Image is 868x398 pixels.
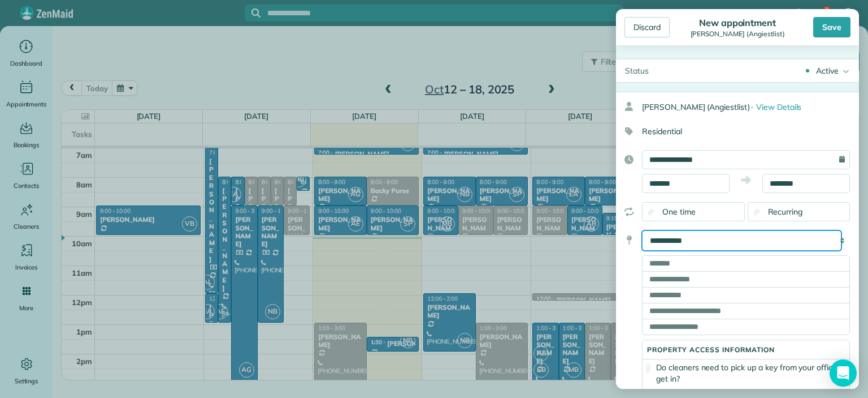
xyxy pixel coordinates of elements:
[813,17,850,37] div: Save
[648,209,656,217] input: One time
[662,207,696,217] span: One time
[616,122,850,141] div: Residential
[756,102,802,112] span: View Details
[646,364,650,373] input: Do cleaners need to pick up a key from your office to get in?
[830,360,857,387] div: Open Intercom Messenger
[643,346,849,353] h5: Property access information
[624,17,670,37] div: Discard
[753,209,761,217] input: Recurring
[751,102,753,112] span: ·
[816,65,839,76] div: Active
[643,362,849,384] label: Do cleaners need to pick up a key from your office to get in?
[616,59,658,82] div: Status
[687,17,788,28] div: New appointment
[687,30,788,38] div: [PERSON_NAME] (Angiestlist)
[768,207,803,217] span: Recurring
[642,97,859,117] div: [PERSON_NAME] (Angiestlist)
